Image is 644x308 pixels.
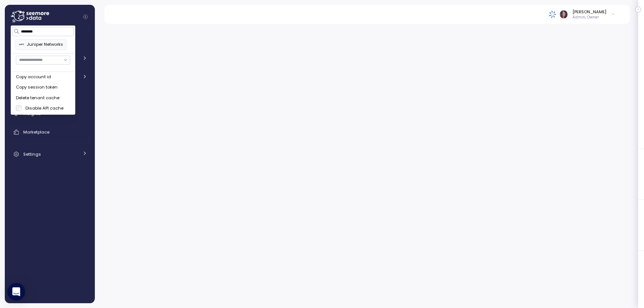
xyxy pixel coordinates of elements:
img: 68775d04603bbb24c1223a5b.PNG [19,42,24,47]
div: [PERSON_NAME] [572,9,606,15]
label: Disable API cache [22,105,63,111]
a: Cost Overview [8,52,92,66]
div: Copy account id [16,74,70,80]
div: Juniper Networks [19,41,63,48]
p: Admin, Owner [572,15,606,20]
a: Settings [8,147,92,162]
button: Collapse navigation [81,14,90,20]
img: 68790ce639d2d68da1992664.PNG [549,10,557,18]
a: Dashboard [8,34,92,48]
img: ACg8ocLDuIZlR5f2kIgtapDwVC7yp445s3OgbrQTIAV7qYj8P05r5pI=s96-c [560,10,568,18]
span: Settings [23,151,41,157]
a: Monitoring [8,70,92,85]
span: Marketplace [23,129,49,135]
div: Delete tenant cache [16,95,70,101]
div: Open Intercom Messenger [7,283,25,301]
div: Copy session token [16,84,70,91]
a: Discovery [8,88,92,103]
a: Marketplace [8,125,92,139]
a: Insights [8,107,92,121]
